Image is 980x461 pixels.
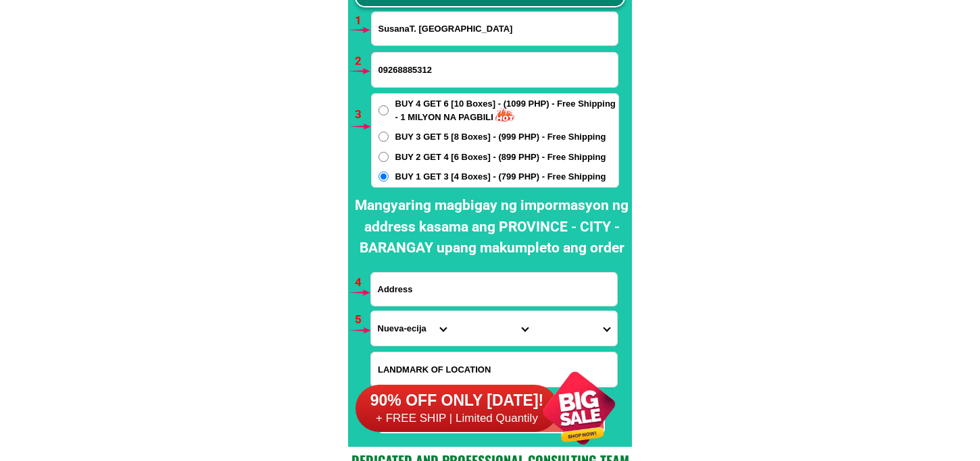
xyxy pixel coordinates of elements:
[371,273,617,306] input: Input address
[535,311,616,346] select: Select commune
[372,53,618,87] input: Input phone_number
[378,171,389,182] input: BUY 1 GET 3 [4 Boxes] - (799 PHP) - Free Shipping
[372,12,618,45] input: Input full_name
[355,311,370,329] h6: 5
[356,411,558,426] h6: + FREE SHIP | Limited Quantily
[395,97,618,124] span: BUY 4 GET 6 [10 Boxes] - (1099 PHP) - Free Shipping - 1 MILYON NA PAGBILI
[355,274,370,292] h6: 4
[351,195,632,259] h2: Mangyaring magbigay ng impormasyon ng address kasama ang PROVINCE - CITY - BARANGAY upang makumpl...
[355,53,370,70] h6: 2
[371,311,453,346] select: Select province
[395,151,606,164] span: BUY 2 GET 4 [6 Boxes] - (899 PHP) - Free Shipping
[355,106,370,124] h6: 3
[395,170,606,184] span: BUY 1 GET 3 [4 Boxes] - (799 PHP) - Free Shipping
[453,311,535,346] select: Select district
[356,391,558,411] h6: 90% OFF ONLY [DATE]!
[378,105,389,115] input: BUY 4 GET 6 [10 Boxes] - (1099 PHP) - Free Shipping - 1 MILYON NA PAGBILI
[378,152,389,162] input: BUY 2 GET 4 [6 Boxes] - (899 PHP) - Free Shipping
[355,12,370,30] h6: 1
[371,352,617,387] input: Input LANDMARKOFLOCATION
[395,130,606,144] span: BUY 3 GET 5 [8 Boxes] - (999 PHP) - Free Shipping
[378,132,389,142] input: BUY 3 GET 5 [8 Boxes] - (999 PHP) - Free Shipping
